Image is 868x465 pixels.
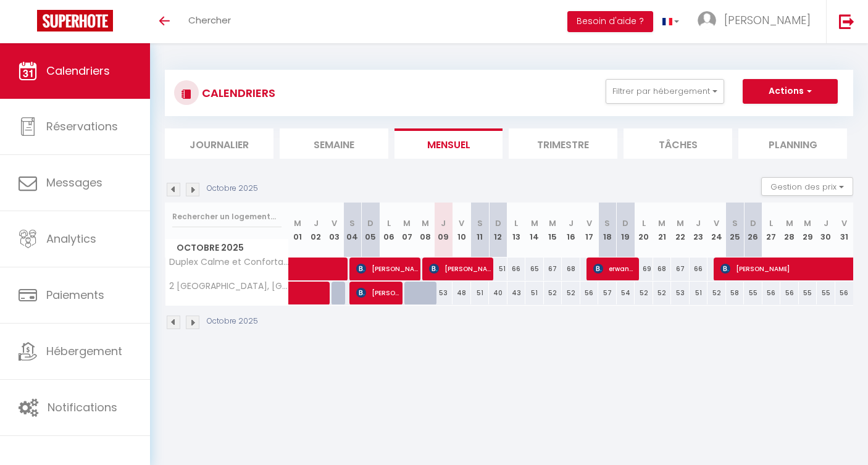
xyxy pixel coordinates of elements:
[416,203,435,258] th: 08
[562,282,580,304] div: 52
[544,282,562,304] div: 52
[653,203,672,258] th: 21
[562,203,580,258] th: 16
[732,217,738,229] abbr: S
[453,282,471,304] div: 48
[172,206,282,228] input: Rechercher un logement...
[441,217,446,229] abbr: J
[617,282,635,304] div: 54
[531,217,538,229] abbr: M
[743,79,838,104] button: Actions
[804,217,811,229] abbr: M
[707,282,726,304] div: 52
[387,217,391,229] abbr: L
[780,282,799,304] div: 56
[567,11,653,32] button: Besoin d'aide ?
[690,282,708,304] div: 51
[698,11,716,30] img: ...
[726,203,745,258] th: 25
[165,128,273,159] li: Journalier
[769,217,773,229] abbr: L
[671,258,690,280] div: 67
[46,63,110,78] span: Calendriers
[525,282,544,304] div: 51
[690,258,708,280] div: 66
[586,217,592,229] abbr: V
[507,258,526,280] div: 66
[403,217,411,229] abbr: M
[167,282,291,291] span: 2 [GEOGRAPHIC_DATA], [GEOGRAPHIC_DATA]
[509,128,617,159] li: Trimestre
[422,217,429,229] abbr: M
[489,282,507,304] div: 40
[394,128,503,159] li: Mensuel
[435,203,453,258] th: 09
[635,282,653,304] div: 52
[489,203,507,258] th: 12
[562,258,580,280] div: 68
[780,203,799,258] th: 28
[598,203,617,258] th: 18
[188,14,231,27] span: Chercher
[762,282,781,304] div: 56
[544,203,562,258] th: 15
[598,282,617,304] div: 57
[799,203,817,258] th: 29
[429,257,491,280] span: [PERSON_NAME]
[356,257,418,280] span: [PERSON_NAME]
[46,175,102,190] span: Messages
[593,257,636,280] span: erwann elevage de kerscoff [PERSON_NAME]
[37,10,113,31] img: Super Booking
[580,203,599,258] th: 17
[824,217,828,229] abbr: J
[761,177,853,196] button: Gestion des prix
[46,343,122,359] span: Hébergement
[744,282,762,304] div: 55
[635,203,653,258] th: 20
[653,282,672,304] div: 52
[48,400,117,415] span: Notifications
[46,119,118,134] span: Réservations
[580,282,599,304] div: 56
[544,258,562,280] div: 67
[696,217,701,229] abbr: J
[46,287,104,303] span: Paiements
[199,79,275,107] h3: CALENDRIERS
[835,203,854,258] th: 31
[343,203,362,258] th: 04
[549,217,556,229] abbr: M
[495,217,501,229] abbr: D
[453,203,471,258] th: 10
[642,217,646,229] abbr: L
[671,203,690,258] th: 22
[332,217,337,229] abbr: V
[435,282,453,304] div: 53
[46,231,96,246] span: Analytics
[167,258,291,267] span: Duplex Calme et Confortable au [GEOGRAPHIC_DATA], [GEOGRAPHIC_DATA]
[677,217,684,229] abbr: M
[839,14,854,29] img: logout
[690,203,708,258] th: 23
[525,203,544,258] th: 14
[471,203,490,258] th: 11
[569,217,574,229] abbr: J
[604,217,610,229] abbr: S
[653,258,672,280] div: 68
[738,128,847,159] li: Planning
[207,183,258,195] p: Octobre 2025
[349,217,355,229] abbr: S
[707,203,726,258] th: 24
[507,203,526,258] th: 13
[362,203,380,258] th: 05
[471,282,490,304] div: 51
[289,203,307,258] th: 01
[841,217,847,229] abbr: V
[671,282,690,304] div: 53
[280,128,388,159] li: Semaine
[606,79,724,104] button: Filtrer par hébergement
[762,203,781,258] th: 27
[380,203,398,258] th: 06
[750,217,756,229] abbr: D
[622,217,628,229] abbr: D
[356,281,399,304] span: [PERSON_NAME]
